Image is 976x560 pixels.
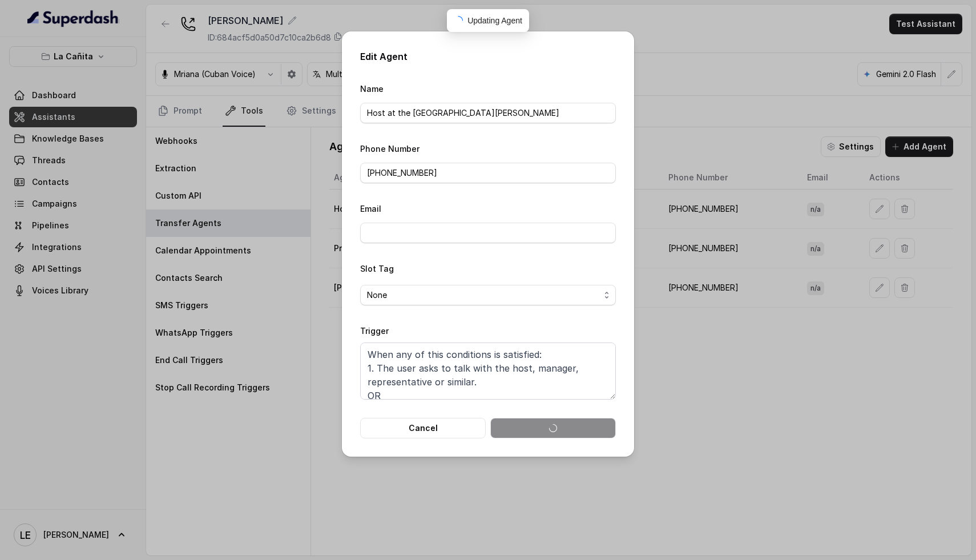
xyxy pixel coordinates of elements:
[360,264,394,273] label: Slot Tag
[360,418,486,438] button: Cancel
[360,50,616,63] h2: Edit Agent
[360,326,389,336] label: Trigger
[360,343,616,400] textarea: When any of this conditions is satisfied: 1. The user asks to talk with the host, manager, repres...
[360,144,420,154] label: Phone Number
[360,285,616,305] button: None
[360,204,381,213] label: Email
[467,16,522,25] span: Updating Agent
[367,288,600,302] span: None
[360,84,384,94] label: Name
[453,15,464,26] span: loading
